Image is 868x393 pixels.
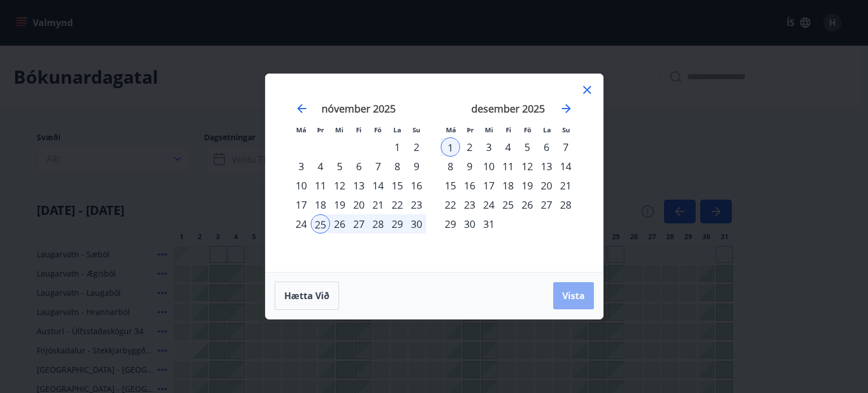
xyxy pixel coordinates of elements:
td: Choose sunnudagur, 7. desember 2025 as your check-in date. It’s available. [556,137,575,157]
td: Selected. föstudagur, 28. nóvember 2025 [368,214,388,234]
div: 8 [388,157,407,176]
div: 18 [311,195,330,214]
div: 29 [388,214,407,234]
strong: nóvember 2025 [322,102,396,115]
div: 21 [368,195,388,214]
td: Choose mánudagur, 22. desember 2025 as your check-in date. It’s available. [441,195,460,214]
small: Fö [524,126,531,134]
td: Choose mánudagur, 10. nóvember 2025 as your check-in date. It’s available. [292,176,311,195]
td: Choose laugardagur, 15. nóvember 2025 as your check-in date. It’s available. [388,176,407,195]
td: Choose fimmtudagur, 6. nóvember 2025 as your check-in date. It’s available. [349,157,368,176]
small: Fi [506,126,511,134]
td: Choose þriðjudagur, 4. nóvember 2025 as your check-in date. It’s available. [311,157,330,176]
div: 2 [407,137,426,157]
td: Choose laugardagur, 20. desember 2025 as your check-in date. It’s available. [537,176,556,195]
div: 19 [518,176,537,195]
td: Choose mánudagur, 3. nóvember 2025 as your check-in date. It’s available. [292,157,311,176]
div: 15 [441,176,460,195]
div: Move backward to switch to the previous month. [295,102,309,115]
button: Hætta við [275,282,339,310]
small: La [543,126,551,134]
div: 12 [330,176,349,195]
td: Choose sunnudagur, 23. nóvember 2025 as your check-in date. It’s available. [407,195,426,214]
div: 20 [349,195,368,214]
div: 13 [537,157,556,176]
td: Choose miðvikudagur, 10. desember 2025 as your check-in date. It’s available. [479,157,498,176]
td: Selected. fimmtudagur, 27. nóvember 2025 [349,214,368,234]
td: Choose laugardagur, 27. desember 2025 as your check-in date. It’s available. [537,195,556,214]
div: 19 [330,195,349,214]
div: 9 [407,157,426,176]
small: Má [296,126,306,134]
button: Vista [553,282,594,309]
td: Choose laugardagur, 8. nóvember 2025 as your check-in date. It’s available. [388,157,407,176]
td: Choose föstudagur, 19. desember 2025 as your check-in date. It’s available. [518,176,537,195]
td: Choose sunnudagur, 28. desember 2025 as your check-in date. It’s available. [556,195,575,214]
td: Choose miðvikudagur, 12. nóvember 2025 as your check-in date. It’s available. [330,176,349,195]
small: Su [413,126,420,134]
div: 6 [349,157,368,176]
div: 20 [537,176,556,195]
div: 17 [292,195,311,214]
div: 8 [441,157,460,176]
td: Choose mánudagur, 29. desember 2025 as your check-in date. It’s available. [441,214,460,234]
td: Choose sunnudagur, 21. desember 2025 as your check-in date. It’s available. [556,176,575,195]
td: Choose miðvikudagur, 5. nóvember 2025 as your check-in date. It’s available. [330,157,349,176]
div: 11 [498,157,518,176]
td: Choose laugardagur, 13. desember 2025 as your check-in date. It’s available. [537,157,556,176]
td: Choose miðvikudagur, 31. desember 2025 as your check-in date. It’s available. [479,214,498,234]
td: Choose mánudagur, 8. desember 2025 as your check-in date. It’s available. [441,157,460,176]
div: 10 [479,157,498,176]
div: 16 [460,176,479,195]
strong: desember 2025 [471,102,545,115]
td: Choose mánudagur, 24. nóvember 2025 as your check-in date. It’s available. [292,214,311,234]
td: Choose fimmtudagur, 4. desember 2025 as your check-in date. It’s available. [498,137,518,157]
div: 4 [311,157,330,176]
small: Má [446,126,456,134]
div: 11 [311,176,330,195]
div: 10 [292,176,311,195]
td: Choose þriðjudagur, 18. nóvember 2025 as your check-in date. It’s available. [311,195,330,214]
small: Mi [335,126,344,134]
div: Calendar [279,88,589,258]
div: 23 [460,195,479,214]
td: Choose þriðjudagur, 16. desember 2025 as your check-in date. It’s available. [460,176,479,195]
div: 13 [349,176,368,195]
td: Choose sunnudagur, 9. nóvember 2025 as your check-in date. It’s available. [407,157,426,176]
td: Choose miðvikudagur, 19. nóvember 2025 as your check-in date. It’s available. [330,195,349,214]
div: 23 [407,195,426,214]
small: Su [562,126,570,134]
div: 24 [479,195,498,214]
td: Choose þriðjudagur, 11. nóvember 2025 as your check-in date. It’s available. [311,176,330,195]
td: Choose þriðjudagur, 30. desember 2025 as your check-in date. It’s available. [460,214,479,234]
td: Choose föstudagur, 26. desember 2025 as your check-in date. It’s available. [518,195,537,214]
div: 22 [441,195,460,214]
div: 2 [460,137,479,157]
td: Choose þriðjudagur, 9. desember 2025 as your check-in date. It’s available. [460,157,479,176]
td: Selected as end date. mánudagur, 1. desember 2025 [441,137,460,157]
div: 29 [441,214,460,234]
td: Choose föstudagur, 14. nóvember 2025 as your check-in date. It’s available. [368,176,388,195]
div: 25 [311,214,330,234]
div: 9 [460,157,479,176]
small: Fö [374,126,381,134]
div: 27 [349,214,368,234]
div: Move forward to switch to the next month. [559,102,573,115]
div: 7 [368,157,388,176]
td: Choose föstudagur, 5. desember 2025 as your check-in date. It’s available. [518,137,537,157]
div: 5 [518,137,537,157]
td: Choose miðvikudagur, 24. desember 2025 as your check-in date. It’s available. [479,195,498,214]
small: Þr [467,126,474,134]
td: Choose fimmtudagur, 25. desember 2025 as your check-in date. It’s available. [498,195,518,214]
div: 17 [479,176,498,195]
td: Choose fimmtudagur, 20. nóvember 2025 as your check-in date. It’s available. [349,195,368,214]
td: Choose mánudagur, 15. desember 2025 as your check-in date. It’s available. [441,176,460,195]
div: 1 [441,137,460,157]
div: 30 [460,214,479,234]
td: Choose föstudagur, 12. desember 2025 as your check-in date. It’s available. [518,157,537,176]
div: 3 [292,157,311,176]
div: 21 [556,176,575,195]
div: 28 [556,195,575,214]
div: 18 [498,176,518,195]
td: Choose föstudagur, 21. nóvember 2025 as your check-in date. It’s available. [368,195,388,214]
